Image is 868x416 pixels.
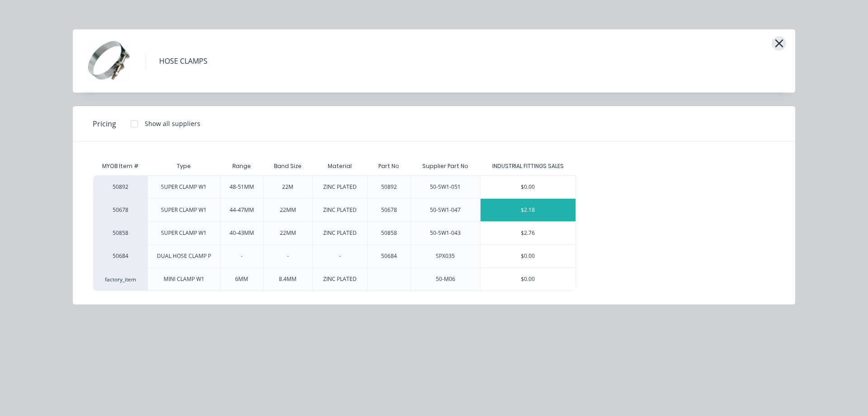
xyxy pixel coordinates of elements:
div: 48-51MM [230,183,254,191]
div: 6MM [235,275,248,283]
div: MYOB Item # [93,157,147,175]
div: Part No [371,155,406,178]
div: Supplier Part No [415,155,476,178]
div: $0.00 [481,245,576,267]
div: 50-M06 [436,275,455,283]
div: 50684 [93,244,147,267]
div: ZINC PLATED [323,275,357,283]
div: 44-47MM [230,206,254,214]
div: factory_item [93,267,147,291]
div: $0.00 [481,268,576,290]
div: SUPER CLAMP W1 [161,229,207,237]
div: MINI CLAMP W1 [164,275,204,283]
div: 22M [282,183,293,191]
div: Material [321,155,359,178]
div: DUAL HOSE CLAMP P [157,252,211,260]
div: 40-43MM [230,229,254,237]
div: 50678 [93,198,147,221]
div: SUPER CLAMP W1 [161,183,207,191]
div: HOSE CLAMPS [159,56,208,66]
div: $2.18 [481,199,576,221]
div: 50-SW1-043 [430,229,461,237]
div: 8.4MM [279,275,297,283]
div: ZINC PLATED [323,206,357,214]
div: 50-SW1-051 [430,183,461,191]
div: 50892 [381,183,397,191]
div: Type [170,155,198,178]
div: Range [225,155,258,178]
div: SUPER CLAMP W1 [161,206,207,214]
div: - [339,252,341,260]
div: ZINC PLATED [323,229,357,237]
div: 50-SW1-047 [430,206,461,214]
div: $2.76 [481,222,576,244]
div: 50858 [93,221,147,244]
div: Show all suppliers [145,119,200,128]
div: 50858 [381,229,397,237]
div: 50684 [381,252,397,260]
div: 50678 [381,206,397,214]
div: 22MM [280,206,296,214]
div: - [287,252,289,260]
img: HOSE CLAMPS [86,38,132,84]
div: 22MM [280,229,296,237]
div: $0.00 [481,176,576,198]
div: SPX035 [436,252,455,260]
div: ZINC PLATED [323,183,357,191]
div: - [241,252,243,260]
div: 50892 [93,175,147,198]
span: Pricing [93,118,116,129]
div: INDUSTRIAL FITTINGS SALES [492,162,564,170]
div: Band Size [267,155,309,178]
